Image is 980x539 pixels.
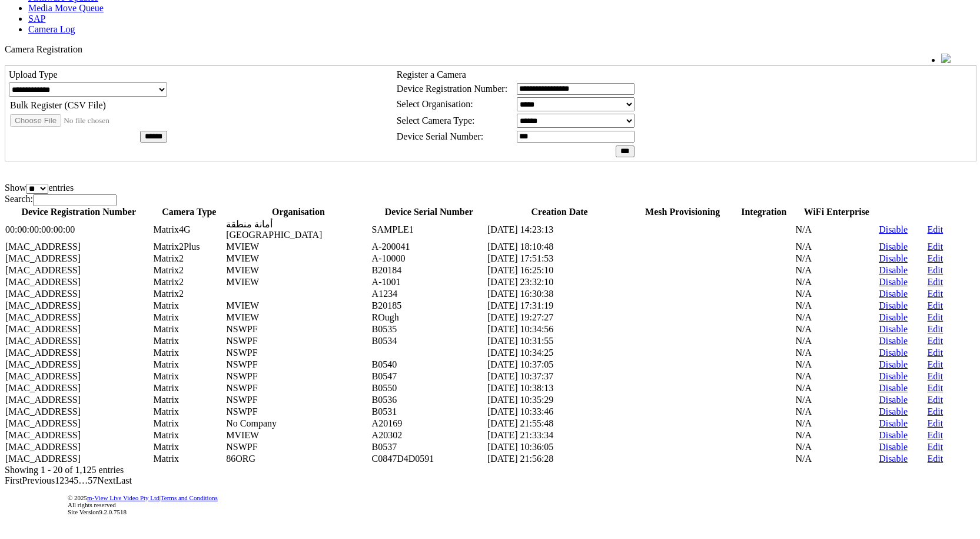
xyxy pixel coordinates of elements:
[487,371,632,382] td: [DATE] 10:37:37
[5,312,152,323] td: [MAC_ADDRESS]
[487,323,632,335] td: [DATE] 10:34:56
[796,289,812,299] span: N/A
[88,475,97,485] a: 57
[371,264,487,276] td: B20184
[5,276,152,288] td: [MAC_ADDRESS]
[928,253,944,263] a: Edit
[879,383,908,393] a: Disable
[225,300,371,312] td: MVIEW
[796,348,812,358] span: N/A
[928,406,944,416] a: Edit
[225,382,371,394] td: NSWPF
[5,371,152,382] td: [MAC_ADDRESS]
[28,24,75,34] a: Camera Log
[879,300,908,310] a: Disable
[152,382,225,394] td: Matrix
[879,348,908,358] a: Disable
[371,429,487,441] td: A20302
[5,253,152,264] td: [MAC_ADDRESS]
[879,312,908,322] a: Disable
[225,241,371,253] td: MVIEW
[97,475,115,485] a: Next
[928,418,944,428] a: Edit
[225,218,371,241] td: أمانة منطقة [GEOGRAPHIC_DATA]
[796,454,812,464] span: N/A
[928,277,944,287] a: Edit
[225,276,371,288] td: MVIEW
[5,347,152,359] td: [MAC_ADDRESS]
[225,441,371,453] td: NSWPF
[928,324,944,334] a: Edit
[225,253,371,264] td: MVIEW
[152,312,225,323] td: Matrix
[152,347,225,359] td: Matrix
[879,265,908,275] a: Disable
[225,206,371,218] th: Organisation: activate to sort column ascending
[487,253,632,264] td: [DATE] 17:51:53
[796,383,812,393] span: N/A
[5,441,152,453] td: [MAC_ADDRESS]
[152,206,225,218] th: Camera Type: activate to sort column ascending
[796,224,812,234] span: N/A
[225,359,371,371] td: NSWPF
[941,54,951,63] img: bell24.png
[928,395,944,405] a: Edit
[371,441,487,453] td: B0537
[152,241,225,253] td: Matrix2Plus
[371,253,487,264] td: A-10000
[26,184,48,194] select: Showentries
[733,206,795,218] th: Integration
[152,371,225,382] td: Matrix
[796,406,812,416] span: N/A
[5,418,152,429] td: [MAC_ADDRESS]
[928,289,944,299] a: Edit
[928,336,944,346] a: Edit
[152,300,225,312] td: Matrix
[879,242,908,252] a: Disable
[225,312,371,323] td: MVIEW
[487,429,632,441] td: [DATE] 21:33:34
[879,289,908,299] a: Disable
[796,371,812,381] span: N/A
[879,371,908,381] a: Disable
[928,242,944,252] a: Edit
[115,475,132,485] a: Last
[225,347,371,359] td: NSWPF
[225,264,371,276] td: MVIEW
[371,218,487,241] td: SAMPLE1
[55,475,59,485] a: 1
[879,406,908,416] a: Disable
[5,475,22,485] a: First
[225,394,371,406] td: NSWPF
[371,335,487,347] td: B0534
[10,100,106,110] span: Bulk Register (CSV File)
[879,359,908,369] a: Disable
[796,430,812,440] span: N/A
[928,383,944,393] a: Edit
[879,442,908,452] a: Disable
[68,508,974,515] div: Site Version
[487,335,632,347] td: [DATE] 10:31:55
[796,253,812,263] span: N/A
[152,218,225,241] td: Matrix4G
[796,265,812,275] span: N/A
[152,394,225,406] td: Matrix
[879,418,908,428] a: Disable
[487,241,632,253] td: [DATE] 18:10:48
[632,206,733,218] th: Mesh Provisioning
[487,441,632,453] td: [DATE] 10:36:05
[5,323,152,335] td: [MAC_ADDRESS]
[878,206,926,218] th: : activate to sort column ascending
[928,430,944,440] a: Edit
[879,430,908,440] a: Disable
[225,371,371,382] td: NSWPF
[487,453,632,465] td: [DATE] 21:56:28
[64,475,69,485] a: 3
[795,206,879,218] th: WiFi Enterprise: activate to sort column ascending
[487,394,632,406] td: [DATE] 10:35:29
[487,206,632,218] th: Creation Date: activate to sort column ascending
[796,418,812,428] span: N/A
[5,465,975,475] div: Showing 1 - 20 of 1,125 entries
[487,300,632,312] td: [DATE] 17:31:19
[9,70,58,80] span: Upload Type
